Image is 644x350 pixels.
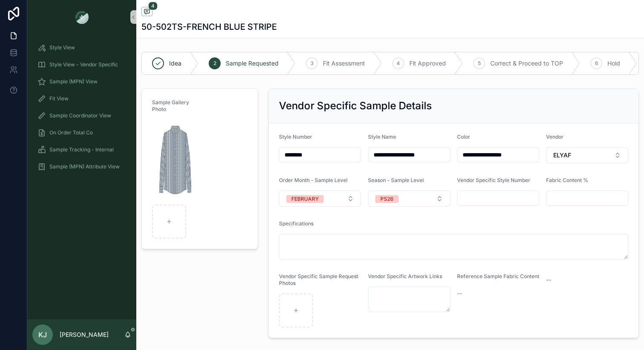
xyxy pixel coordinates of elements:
span: KJ [38,330,47,340]
span: -- [546,276,551,284]
span: Style View [49,44,75,51]
a: Sample (MPN) Attribute View [32,159,131,174]
span: 4 [148,2,158,10]
a: Fit View [32,91,131,106]
span: Vendor [546,134,563,140]
div: scrollable content [27,34,136,185]
span: 6 [595,60,598,67]
span: Sample Gallery Photo [152,99,189,112]
span: Sample (MPN) View [49,78,98,85]
span: Specifications [279,220,313,227]
span: ELYAF [553,151,571,159]
p: [PERSON_NAME] [60,330,109,339]
span: Idea [169,59,181,68]
span: Fit Assessment [323,59,365,68]
button: Select Button [546,147,628,163]
button: Select Button [368,191,450,207]
span: Sample Tracking - Internal [49,146,114,153]
div: FEBRUARY [291,195,319,203]
span: Sample (MPN) Attribute View [49,163,120,170]
span: 4 [397,60,400,67]
span: Fit View [49,95,69,102]
span: Style Name [368,134,396,140]
span: Vendor Specific Sample Request Photos [279,273,358,286]
span: Hold [607,59,620,68]
a: On Order Total Co [32,125,131,140]
span: -- [457,289,462,298]
img: Screenshot-2025-10-02-at-1.35.54-PM.png [152,120,196,201]
button: Select Button [279,191,361,207]
span: Correct & Proceed to TOP [490,59,563,68]
span: Color [457,134,470,140]
a: Style View [32,40,131,55]
a: Sample Coordinator View [32,108,131,123]
div: PS26 [380,195,394,203]
a: Sample Tracking - Internal [32,142,131,157]
h1: 50-502TS-FRENCH BLUE STRIPE [141,21,277,33]
span: 3 [310,60,313,67]
span: Sample Requested [226,59,279,68]
span: 2 [213,60,216,67]
span: Vendor Specific Artwork Links [368,273,442,279]
span: Style Number [279,134,312,140]
h2: Vendor Specific Sample Details [279,99,432,113]
span: Order Month - Sample Level [279,177,348,183]
button: 4 [141,7,152,17]
span: Sample Coordinator View [49,112,111,119]
span: Season - Sample Level [368,177,424,183]
span: Reference Sample Fabric Content [457,273,539,279]
img: App logo [75,10,89,24]
span: 5 [478,60,481,67]
span: Fit Approved [409,59,446,68]
span: Style View - Vendor Specific [49,61,118,68]
a: Style View - Vendor Specific [32,57,131,72]
span: On Order Total Co [49,129,93,136]
a: Sample (MPN) View [32,74,131,89]
span: Vendor Specific Style Number [457,177,530,183]
span: Fabric Content % [546,177,588,183]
